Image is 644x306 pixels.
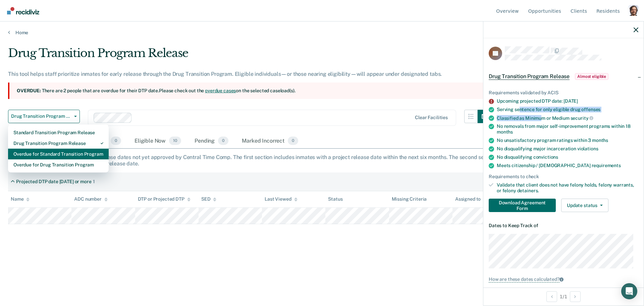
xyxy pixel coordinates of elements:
div: 1 / 1 [483,288,644,305]
div: Eligible Now [133,134,182,149]
span: security [571,115,594,121]
div: No disqualifying major incarceration [497,146,638,152]
div: Pending [193,134,230,149]
div: Dropdown Menu [8,124,109,173]
a: overdue cases [205,88,236,93]
div: Missing Criteria [392,196,427,202]
div: Clear facilities [415,115,448,120]
button: Update status [561,199,608,212]
div: Validate that client does not have felony holds, felony warrants, or felony [497,182,638,194]
span: violations [577,146,598,151]
div: Drug Transition Program ReleaseAlmost eligible [483,66,644,87]
div: Meets citizenship / [DEMOGRAPHIC_DATA] [497,163,638,168]
div: DTP or Projected DTP [138,196,191,202]
button: Download Agreement Form [489,199,556,212]
div: This tool helps staff prioritize inmates for early release through the Drug Transition Program. E... [8,71,491,77]
span: 0 [111,137,121,145]
button: Previous Opportunity [546,291,557,302]
img: Recidiviz [7,7,39,14]
div: ADC number [74,196,108,202]
div: No unsatisfactory program ratings within 3 [497,138,638,143]
div: No disqualifying [497,154,638,160]
strong: Overdue: [17,88,41,93]
span: Drug Transition Program Release [489,73,570,80]
span: Drug Transition Program Release [11,113,71,119]
span: convictions [533,154,558,160]
a: Navigate to form link [489,199,558,212]
a: Home [8,30,636,36]
div: How are these dates calculated? [489,276,559,283]
span: requirements [592,163,621,168]
div: SED [201,196,217,202]
span: 0 [288,137,298,145]
div: Upcoming projected DTP date: [DATE] [497,98,638,104]
span: 0 [218,137,228,145]
div: Drug Transition Program Release [8,46,491,65]
button: Next Opportunity [570,291,581,302]
div: Status [328,196,342,202]
span: offenses [581,107,600,112]
div: This tab shows cases with projected release dates not yet approved by Central Time Comp. The firs... [8,154,636,167]
div: Last Viewed [265,196,297,202]
div: Marked Incorrect [240,134,300,149]
span: 10 [169,137,181,145]
div: Assigned to [455,196,487,202]
div: No removals from major self-improvement programs within 18 [497,123,638,135]
dt: Dates to Keep Track of [489,223,638,228]
div: Requirements to check [489,174,638,180]
span: months [497,129,513,135]
span: detainers. [517,188,539,193]
div: Name [11,196,30,202]
div: Overdue for Standard Transition Program [13,149,103,159]
div: Open Intercom Messenger [621,283,637,299]
div: Drug Transition Program Release [13,138,103,149]
button: Profile dropdown button [628,5,639,16]
span: Almost eligible [575,73,608,80]
div: Requirements validated by ACIS [489,90,638,96]
div: Projected DTP date [DATE] or more [16,179,91,185]
div: Classified as Minimum or Medium [497,115,638,121]
a: How are these dates calculated? [489,276,638,282]
div: Standard Transition Program Release [13,127,103,138]
div: Overdue for Drug Transition Program [13,159,103,170]
div: Serving sentence for only eligible drug [497,107,638,112]
section: There are 2 people that are overdue for their DTP date. Please check out the on the selected case... [8,83,491,99]
div: 1 [93,179,95,185]
span: months [592,138,608,143]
